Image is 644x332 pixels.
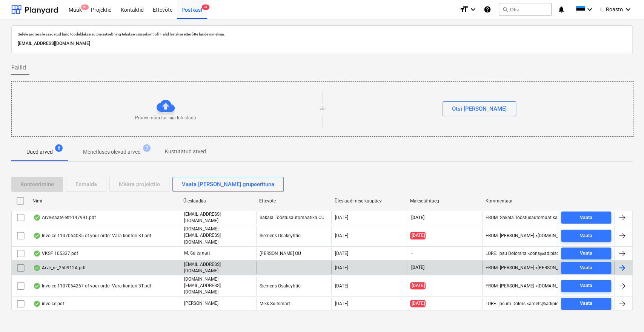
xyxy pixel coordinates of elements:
[26,148,53,156] p: Uued arved
[410,300,426,307] span: [DATE]
[410,198,480,204] div: Maksetähtaeg
[484,5,491,14] i: Abikeskus
[184,226,253,245] p: [DOMAIN_NAME][EMAIL_ADDRESS][DOMAIN_NAME]
[184,276,253,295] p: [DOMAIN_NAME][EMAIL_ADDRESS][DOMAIN_NAME]
[580,299,592,308] div: Vaata
[33,215,41,221] div: Andmed failist loetud
[410,232,426,239] span: [DATE]
[561,247,611,259] button: Vaata
[33,265,41,271] div: Andmed failist loetud
[11,81,633,137] div: Proovi mõni fail siia lohistadavõiOtsi [PERSON_NAME]
[502,6,508,12] span: search
[165,148,206,156] p: Kustutatud arved
[33,301,64,307] div: invoice.pdf
[469,5,478,14] i: keyboard_arrow_down
[561,230,611,242] button: Vaata
[33,233,151,239] div: Invoice 1107064035 of your order Vara kontori 3T.pdf
[580,281,592,290] div: Vaata
[335,251,348,256] div: [DATE]
[256,247,332,259] div: [PERSON_NAME] OÜ
[580,213,592,222] div: Vaata
[335,233,348,238] div: [DATE]
[256,226,332,245] div: Siemens Osakeyhtiö
[81,5,89,10] span: 9+
[410,215,425,221] span: [DATE]
[499,3,552,16] button: Otsi
[184,261,253,274] p: [EMAIL_ADDRESS][DOMAIN_NAME]
[460,5,469,14] i: format_size
[320,106,326,112] p: või
[561,262,611,274] button: Vaata
[580,249,592,258] div: Vaata
[624,5,633,14] i: keyboard_arrow_down
[18,40,626,48] p: [EMAIL_ADDRESS][DOMAIN_NAME]
[256,211,332,224] div: Sakala Tööstusautomaatika OÜ
[452,104,507,114] div: Otsi [PERSON_NAME]
[143,144,151,152] span: 7
[256,276,332,295] div: Siemens Osakeyhtiö
[18,32,626,37] p: Sellele aadressile saadetud failid töödeldakse automaatselt ning tehakse viirusekontroll. Failid ...
[33,265,86,271] div: Arve_nr_250912A.pdf
[335,265,348,270] div: [DATE]
[202,5,209,10] span: 9+
[83,148,141,156] p: Menetluses olevad arved
[410,264,425,271] span: [DATE]
[183,198,253,204] div: Üleslaadija
[184,300,218,307] p: [PERSON_NAME]
[33,301,41,307] div: Andmed failist loetud
[335,301,348,306] div: [DATE]
[561,212,611,224] button: Vaata
[558,5,565,14] i: notifications
[561,280,611,292] button: Vaata
[182,179,274,189] div: Vaata [PERSON_NAME] grupeerituna
[335,283,348,289] div: [DATE]
[600,6,623,12] span: L. Roasto
[580,264,592,272] div: Vaata
[33,250,41,256] div: Andmed failist loetud
[335,198,404,204] div: Üleslaadimise kuupäev
[410,250,413,256] span: -
[33,215,96,221] div: Arve-saateleht-147991.pdf
[184,250,210,256] p: M. Suitsmart
[135,115,196,121] p: Proovi mõni fail siia lohistada
[585,5,594,14] i: keyboard_arrow_down
[172,177,284,192] button: Vaata [PERSON_NAME] grupeerituna
[443,101,516,116] button: Otsi [PERSON_NAME]
[33,283,41,289] div: Andmed failist loetud
[55,144,63,152] span: 6
[259,198,328,204] div: Ettevõte
[410,282,426,289] span: [DATE]
[32,198,177,204] div: Nimi
[33,250,78,256] div: VKSF 105337.pdf
[11,63,26,72] span: Failid
[486,198,555,204] div: Kommentaar
[33,233,41,239] div: Andmed failist loetud
[256,261,332,274] div: -
[184,211,253,224] p: [EMAIL_ADDRESS][DOMAIN_NAME]
[33,283,151,289] div: Invoice 1107064267 of your order Vara kontori 3T.pdf
[561,298,611,310] button: Vaata
[256,298,332,310] div: Mikk Suitsmart
[335,215,348,220] div: [DATE]
[580,232,592,240] div: Vaata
